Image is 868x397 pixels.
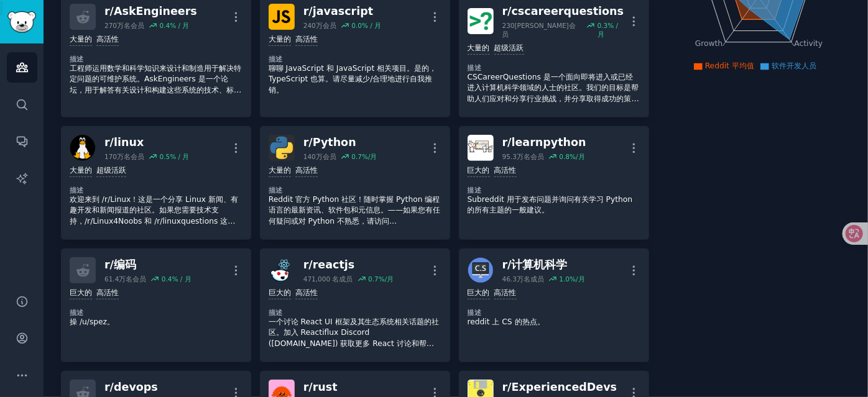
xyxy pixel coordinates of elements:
[303,22,323,29] font: 240万
[323,153,336,160] font: 会员
[269,195,441,237] font: Reddit 官方 Python 社区！随时掌握 Python 编程语言的最新资讯、软件包和元信息。——如果您有任何疑问或对 Python 不熟悉，请访问 r/LearnPython
[468,186,482,194] font: 描述
[512,136,586,148] font: learnpython
[132,275,146,283] font: 会员
[96,288,119,297] font: 高活性
[104,5,114,17] font: r/
[468,195,633,215] font: Subreddit 用于发布问题并询问有关学习 Python 的所有主题的一般建议。
[70,195,241,269] font: 欢迎来到 /r/Linux！这是一个分享 Linux 新闻、有趣开发和新闻报道的社区。如果您需要技术支持，/r/Linux4Noobs 和 /r/linuxquestions 这两个友好的社区可...
[379,275,394,283] font: %/月
[598,22,619,38] font: % / 月
[502,136,512,148] font: r/
[104,153,131,160] font: 170万名
[70,64,241,116] font: 工程师运用数学和科学知识来设计和制造用于解决特定问题的可维护系统。AskEngineers 是一个论坛，用于解答有关设计和构建这些系统的技术、标准和流程的问题，以及有关工程专业及其众多学科的问题。
[70,288,92,297] font: 巨大的
[260,249,450,362] a: reactjsr/reactjs471,000 名成员0.7%/月巨大的高活性描述一个讨论 React UI 框架及其生态系统相关话题的社区。加入 Reactiflux Discord ([DO...
[468,288,490,297] font: 巨大的
[494,43,524,52] font: 超级活跃
[459,249,649,362] a: 计算机科学r/计算机科学46.3万名成员1.0%/月巨大的高活性描述reddit 上 CS 的热点。
[494,166,517,175] font: 高活性
[260,126,450,240] a: Pythonr/Python140万会员0.7%/月大量的高活性描述Reddit 官方 Python 社区！随时掌握 Python 编程语言的最新资讯、软件包和元信息。——如果您有任何疑问或对 ...
[131,153,144,160] font: 会员
[468,166,490,175] font: 巨大的
[70,317,114,326] font: 操 /u/spez。
[70,55,84,63] font: 描述
[368,275,379,283] font: 0.7
[269,64,436,94] font: 聊聊 JavaScript 和 JavaScript 相关项目。是的，TypeScript 也算。请尽量减少/合理​​地进行自我推销。
[61,126,251,240] a: Linuxr/linux170万名会员0.5% / 月大量的超级活跃描述欢迎来到 /r/Linux！这是一个分享 Linux 新闻、有趣开发和新闻报道的社区。如果您需要技术支持，/r/Linux...
[323,22,336,29] font: 会员
[104,381,114,393] font: r/
[131,22,144,29] font: 会员
[162,275,172,283] font: 0.4
[313,381,338,393] font: rust
[104,258,114,271] font: r/
[269,309,283,316] font: 描述
[570,153,585,160] font: %/月
[70,166,92,175] font: 大量的
[295,166,318,175] font: 高活性
[570,275,585,283] font: %/月
[560,275,570,283] font: 1.0
[772,62,816,70] font: 软件开发人员
[303,5,313,17] font: r/
[70,35,92,43] font: 大量的
[512,258,568,271] font: 计算机科学
[468,73,639,114] font: CSCareerQuestions 是一个面向即将进入或已经进入计算机科学领域的人士的社区。我们的目标是帮助人们应对和分享行业挑战，并分享取得成功的策略。
[512,381,617,393] font: ExperiencedDevs
[104,136,114,148] font: r/
[468,64,482,71] font: 描述
[705,62,754,70] font: Reddit 平均值
[7,11,36,33] img: GummySearch 徽标
[530,275,544,283] font: 成员
[104,22,131,29] font: 270万名
[362,22,381,29] font: % / 月
[160,153,170,160] font: 0.5
[269,35,291,43] font: 大量的
[114,136,144,148] font: linux
[502,153,530,160] font: 95.3万名
[695,39,723,48] tspan: Growth
[502,5,512,17] font: r/
[170,153,189,160] font: % / 月
[351,153,362,160] font: 0.7
[794,39,823,48] tspan: Activity
[295,35,318,43] font: 高活性
[70,186,84,194] font: 描述
[114,5,197,17] font: AskEngineers
[269,135,295,161] img: Python
[61,249,251,362] a: r/编码61.4万名会员0.4% / 月巨大的高活性描述操 /u/spez。
[468,317,545,326] font: reddit 上 CS 的热点。
[468,309,482,316] font: 描述
[459,126,649,240] a: 学习pythonr/learnpython95.3万名会员0.8%/月巨大的高活性描述Subreddit 用于发布问题并询问有关学习 Python 的所有主题的一般建议。
[269,257,295,283] img: reactjs
[502,258,512,271] font: r/
[170,22,189,29] font: % / 月
[269,317,440,359] font: 一个讨论 React UI 框架及其生态系统相关话题的社区。加入 Reactiflux Discord ([DOMAIN_NAME]) 获取更多 React 讨论和帮助。
[313,5,373,17] font: javascript
[303,258,313,271] font: r/
[303,275,339,283] font: 471,000 名
[502,381,512,393] font: r/
[560,153,570,160] font: 0.8
[104,275,132,283] font: 61.4万名
[598,22,608,29] font: 0.3
[362,153,377,160] font: %/月
[96,35,119,43] font: 高活性
[114,258,136,271] font: 编码
[295,288,318,297] font: 高活性
[313,136,356,148] font: Python
[468,8,494,34] img: 职业问题
[468,43,490,52] font: 大量的
[172,275,192,283] font: % / 月
[339,275,353,283] font: 成员
[269,4,295,30] img: JavaScript
[351,22,362,29] font: 0.0
[114,381,158,393] font: devops
[502,275,530,283] font: 46.3万名
[96,166,126,175] font: 超级活跃
[70,309,84,316] font: 描述
[494,288,517,297] font: 高活性
[70,135,96,161] img: Linux
[303,153,323,160] font: 140万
